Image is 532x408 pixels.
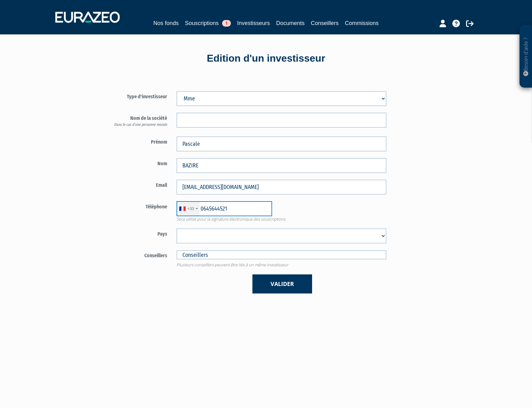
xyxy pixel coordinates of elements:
[222,20,231,27] span: 1
[187,206,194,212] div: +33
[311,19,339,28] a: Conseillers
[99,228,172,238] label: Pays
[99,91,172,100] label: Type d'investisseur
[172,262,391,268] span: Plusieurs conseillers peuvent être liés à un même investisseur
[104,122,167,127] div: Dans le cas d’une personne morale
[172,216,391,222] span: Sera utilisé pour la signature électronique des souscriptions
[345,19,379,28] a: Commissions
[99,250,172,259] label: Conseillers
[237,19,270,28] a: Investisseurs
[185,19,231,28] a: Souscriptions1
[177,201,272,216] input: 6 12 34 56 78
[99,180,172,189] label: Email
[99,201,172,211] label: Téléphone
[252,274,312,293] button: Valider
[99,136,172,146] label: Prénom
[99,158,172,167] label: Nom
[177,201,200,216] div: France: +33
[99,113,172,127] label: Nom de la société
[153,19,179,28] a: Nos fonds
[522,28,530,85] p: Besoin d'aide ?
[276,19,305,28] a: Documents
[88,51,444,66] div: Edition d'un investisseur
[55,12,120,23] img: 1732889491-logotype_eurazeo_blanc_rvb.png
